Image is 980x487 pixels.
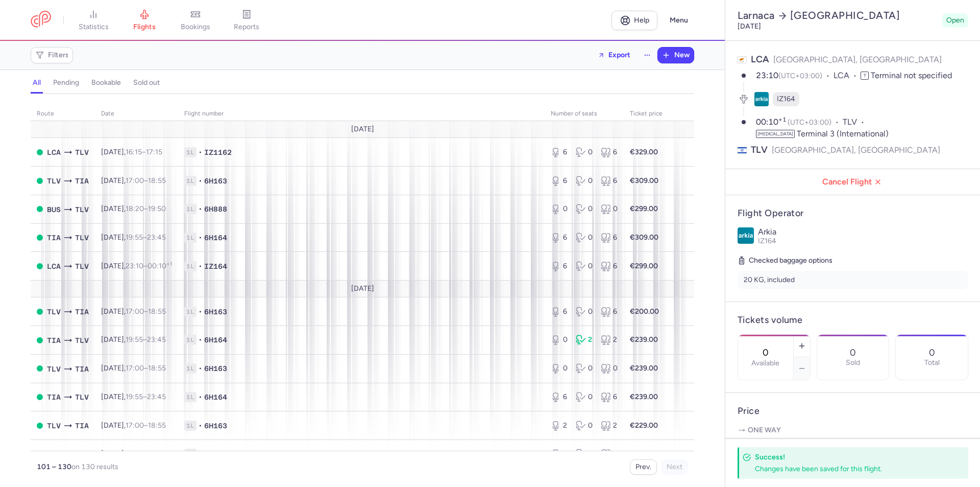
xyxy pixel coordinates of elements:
span: Larnaca, Larnaca, Cyprus [47,261,61,272]
p: One way [738,425,968,435]
strong: €309.00 [630,233,658,242]
span: 1L [184,335,197,345]
p: Sold [846,359,860,367]
time: 19:55 [126,392,143,401]
time: 17:15 [146,148,162,156]
h4: bookable [91,78,121,87]
span: [DATE] [351,125,374,133]
time: 19:50 [148,204,166,213]
span: [DATE], [101,449,166,458]
span: • [199,233,202,243]
div: 0 [576,449,593,459]
span: Export [608,51,630,59]
span: OPEN [37,365,43,372]
th: Ticket price [624,106,669,122]
th: Flight number [178,106,545,122]
time: 17:00 [126,364,144,373]
span: bookings [181,22,210,32]
span: Ben Gurion International, Tel Aviv, Israel [75,204,89,215]
div: 2 [601,335,618,345]
span: [DATE], [101,233,166,242]
span: – [126,262,172,270]
time: 19:55 [126,449,143,458]
strong: 101 – 130 [37,462,71,471]
span: [DATE], [101,392,166,401]
span: IZ1162 [204,147,232,157]
div: 0 [576,307,593,317]
time: 18:55 [148,421,166,430]
time: 18:55 [148,176,166,185]
div: 2 [601,449,618,459]
button: Prev. [630,459,657,475]
span: Rinas Mother Teresa, Tirana, Albania [47,391,61,403]
span: [DATE], [101,204,166,213]
strong: €239.00 [630,364,658,373]
span: • [199,392,202,402]
strong: €200.00 [630,307,659,316]
span: [DATE] [351,285,374,293]
span: OPEN [37,149,43,155]
span: • [199,307,202,317]
div: 6 [551,261,568,271]
span: [DATE], [101,307,166,316]
p: 0 [850,347,856,358]
span: Ben Gurion International, Tel Aviv, Israel [47,175,61,187]
span: 1L [184,421,197,431]
span: – [126,233,166,242]
div: 2 [551,449,568,459]
span: Rinas Mother Teresa, Tirana, Albania [75,306,89,317]
div: 6 [601,392,618,402]
span: [DATE], [101,148,162,156]
span: (UTC+03:00) [778,72,822,80]
span: • [199,147,202,157]
span: Rinas Mother Teresa, Tirana, Albania [47,335,61,346]
div: 0 [576,392,593,402]
span: (UTC+03:00) [788,118,831,127]
span: 6H164 [204,233,227,243]
span: 1L [184,233,197,243]
span: New [674,51,690,59]
p: Total [924,359,940,367]
span: 1L [184,147,197,157]
div: 6 [551,176,568,186]
span: Help [634,16,649,24]
strong: €239.00 [630,392,658,401]
div: 0 [576,204,593,214]
div: 0 [576,233,593,243]
time: 23:10 [126,262,143,270]
time: 17:00 [126,421,144,430]
span: 6H164 [204,449,227,459]
span: Batum, Batumi, Georgia [47,204,61,215]
a: reports [221,9,272,32]
span: Ben Gurion International, Tel Aviv, Israel [47,306,61,317]
span: 6H164 [204,335,227,345]
span: 6H164 [204,392,227,402]
span: 6H163 [204,421,227,431]
button: Export [591,47,637,63]
strong: €309.00 [630,176,658,185]
div: 6 [551,392,568,402]
span: Ben Gurion International, Tel Aviv, Israel [75,147,89,158]
span: – [126,204,166,213]
span: OPEN [37,337,43,343]
div: 0 [551,363,568,374]
span: [DATE], [101,176,166,185]
div: 6 [601,261,618,271]
a: Help [611,11,657,30]
div: 2 [551,421,568,431]
strong: €249.00 [630,449,658,458]
li: 20 KG, included [738,271,968,289]
span: 6H163 [204,176,227,186]
time: 17:00 [126,176,144,185]
time: 23:45 [147,449,166,458]
sup: +1 [166,261,172,267]
span: [DATE], [101,364,166,373]
div: 6 [601,176,618,186]
span: T [861,72,869,80]
time: 16:15 [126,148,142,156]
span: • [199,335,202,345]
span: – [126,449,166,458]
span: 1L [184,392,197,402]
h4: Price [738,405,968,417]
div: 0 [551,335,568,345]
